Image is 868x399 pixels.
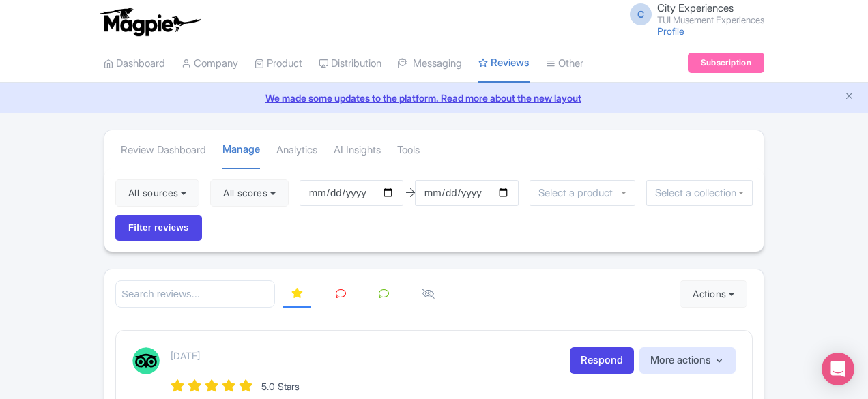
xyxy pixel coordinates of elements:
a: Subscription [688,53,764,73]
a: Messaging [398,45,462,83]
input: Filter reviews [115,215,202,241]
a: Other [546,45,583,83]
p: [DATE] [171,349,200,363]
button: Actions [680,280,747,308]
a: Reviews [478,44,530,83]
span: C [630,3,652,25]
a: Company [182,45,238,83]
button: All scores [210,179,289,207]
button: All sources [115,179,199,207]
a: Tools [397,132,420,169]
a: Distribution [319,45,381,83]
input: Select a product [538,187,620,199]
span: 5.0 Stars [261,381,300,392]
button: Close announcement [844,89,854,105]
small: TUI Musement Experiences [657,16,764,25]
span: City Experiences [657,1,734,14]
input: Select a collection [655,187,744,199]
a: Review Dashboard [121,132,206,169]
a: Analytics [276,132,317,169]
a: Product [255,45,302,83]
div: Open Intercom Messenger [822,353,854,385]
a: AI Insights [334,132,381,169]
a: C City Experiences TUI Musement Experiences [622,3,764,25]
img: logo-ab69f6fb50320c5b225c76a69d11143b.png [97,7,203,37]
a: Respond [570,347,634,374]
a: Dashboard [104,45,165,83]
a: Manage [222,131,260,170]
img: Tripadvisor Logo [132,347,160,374]
a: We made some updates to the platform. Read more about the new layout [8,91,860,105]
input: Search reviews... [115,280,275,308]
button: More actions [639,347,736,374]
a: Profile [657,25,684,37]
